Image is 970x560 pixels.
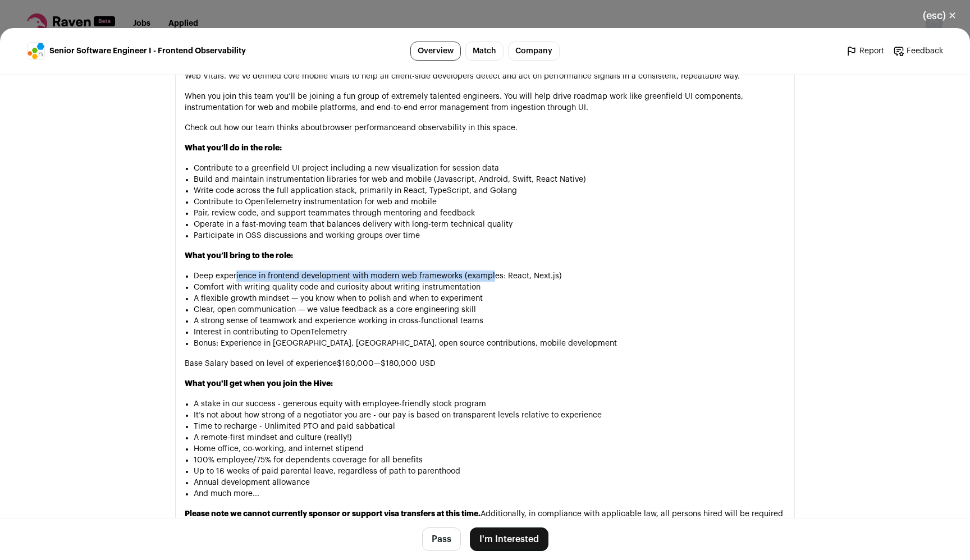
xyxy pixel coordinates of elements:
[194,432,785,443] li: A remote-first mindset and culture (really!)
[194,185,785,196] li: Write code across the full application stack, primarily in React, TypeScript, and Golang
[893,45,943,57] a: Feedback
[194,219,785,230] li: Operate in a fast-moving team that balances delivery with long-term technical quality
[194,304,785,315] li: Clear, open communication — we value feedback as a core engineering skill
[185,91,785,113] p: When you join this team you’ll be joining a fun group of extremely talented engineers. You will h...
[185,144,282,152] strong: What you’ll do in the role:
[194,455,785,466] li: 100% employee/75% for dependents coverage for all benefits
[194,338,785,349] li: Bonus: Experience in [GEOGRAPHIC_DATA], [GEOGRAPHIC_DATA], open source contributions, mobile deve...
[185,122,785,134] p: Check out how our team thinks about and observability in this space.
[470,527,548,551] button: I'm Interested
[28,43,44,59] img: b26e69b365f5fb6eb44b3562a5bb4124e0ee913ce008584bd5391974d2c2769c.png
[194,282,785,293] li: Comfort with writing quality code and curiosity about writing instrumentation
[194,315,785,327] li: A strong sense of teamwork and experience working in cross-functional teams
[194,196,785,208] li: Contribute to OpenTelemetry instrumentation for web and mobile
[185,508,785,531] p: Additionally, in compliance with applicable law, all persons hired will be required to verify ide...
[194,410,785,421] li: It’s not about how strong of a negotiator you are - our pay is based on transparent levels relati...
[410,42,461,61] a: Overview
[194,174,785,185] li: Build and maintain instrumentation libraries for web and mobile (Javascript, Android, Swift, Reac...
[194,443,785,455] li: Home office, co-working, and internet stipend
[465,42,504,61] a: Match
[194,398,785,410] li: A stake in our success - generous equity with employee-friendly stock program
[185,510,481,518] strong: Please note we cannot currently sponsor or support visa transfers at this time.
[194,477,785,488] li: Annual development allowance
[322,124,402,132] a: browser performance
[508,42,560,61] a: Company
[909,3,970,28] button: Close modal
[846,45,884,57] a: Report
[194,163,785,174] li: Contribute to a greenfield UI project including a new visualization for session data
[194,421,785,432] li: Time to recharge - Unlimited PTO and paid sabbatical
[422,527,461,551] button: Pass
[185,380,333,388] strong: What you'll get when you join the Hive:
[194,293,785,304] li: A flexible growth mindset — you know when to polish and when to experiment
[194,208,785,219] li: Pair, review code, and support teammates through mentoring and feedback
[194,466,785,477] li: Up to 16 weeks of paid parental leave, regardless of path to parenthood
[194,230,785,241] li: Participate in OSS discussions and working groups over time
[194,327,785,338] li: Interest in contributing to OpenTelemetry
[194,488,785,499] li: And much more...
[185,252,293,260] strong: What you’ll bring to the role:
[49,45,246,57] span: Senior Software Engineer I - Frontend Observability
[194,270,785,282] li: Deep experience in frontend development with modern web frameworks (examples: React, Next.js)
[185,358,785,369] p: Base Salary based on level of experience$160,000—$180,000 USD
